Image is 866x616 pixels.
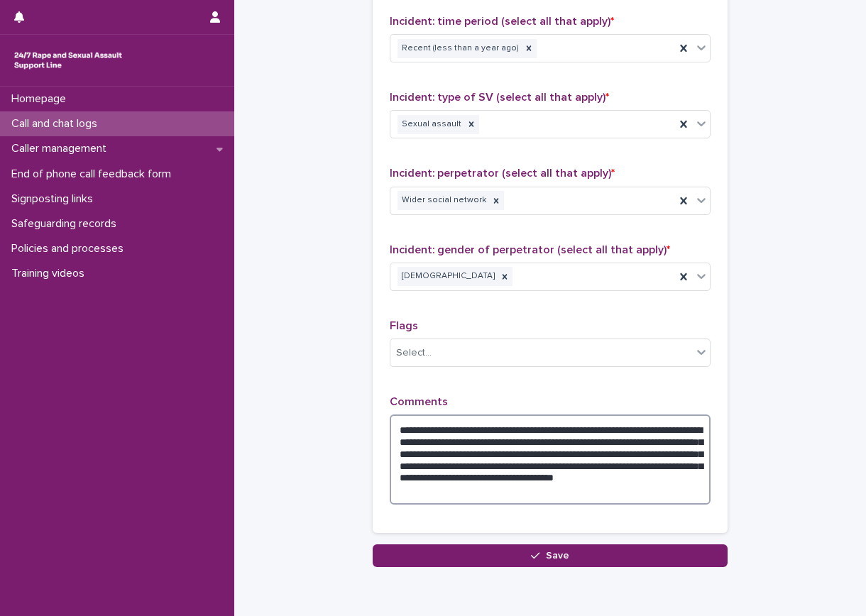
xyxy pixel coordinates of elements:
[6,167,182,181] p: End of phone call feedback form
[390,16,614,27] span: Incident: time period (select all that apply)
[390,396,448,407] span: Comments
[398,191,488,210] div: Wider social network
[11,46,125,75] img: rhQMoQhaT3yELyF149Cw
[390,92,609,103] span: Incident: type of SV (select all that apply)
[6,192,104,206] p: Signposting links
[390,320,418,331] span: Flags
[6,117,109,131] p: Call and chat logs
[398,39,521,58] div: Recent (less than a year ago)
[390,244,670,255] span: Incident: gender of perpetrator (select all that apply)
[396,346,432,361] div: Select...
[6,267,96,280] p: Training videos
[398,267,497,286] div: [DEMOGRAPHIC_DATA]
[373,544,728,567] button: Save
[6,142,118,155] p: Caller management
[6,217,128,231] p: Safeguarding records
[6,92,77,106] p: Homepage
[390,167,615,179] span: Incident: perpetrator (select all that apply)
[6,242,135,255] p: Policies and processes
[398,115,464,134] div: Sexual assault
[546,551,569,561] span: Save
